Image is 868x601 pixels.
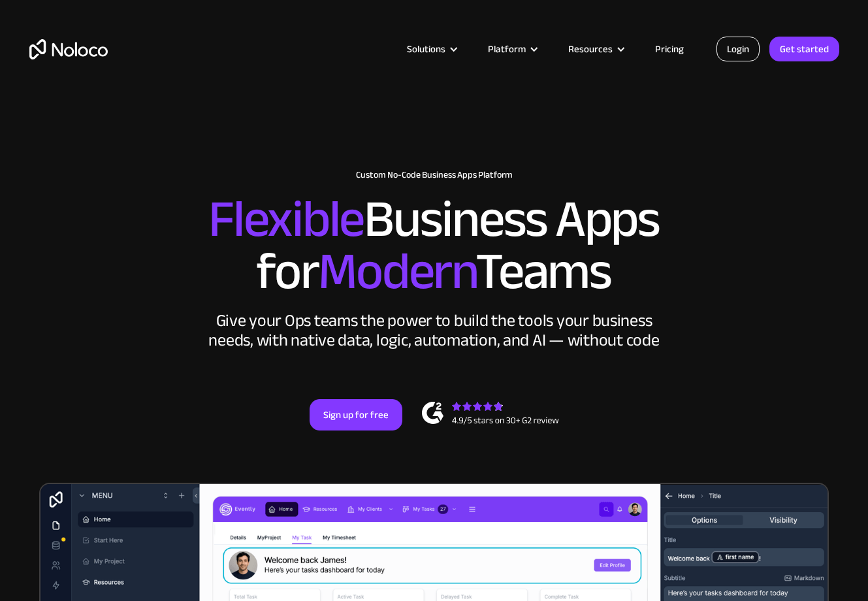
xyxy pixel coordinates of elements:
[488,41,526,57] div: Platform
[769,37,839,61] a: Get started
[639,41,700,57] a: Pricing
[472,41,552,57] div: Platform
[318,223,475,320] span: Modern
[29,170,839,180] h1: Custom No-Code Business Apps Platform
[552,41,639,57] div: Resources
[206,311,663,350] div: Give your Ops teams the power to build the tools your business needs, with native data, logic, au...
[310,399,402,430] a: Sign up for free
[29,193,839,298] h2: Business Apps for Teams
[407,41,445,57] div: Solutions
[208,171,364,268] span: Flexible
[391,41,472,57] div: Solutions
[568,41,613,57] div: Resources
[716,37,760,61] a: Login
[29,39,108,59] a: home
